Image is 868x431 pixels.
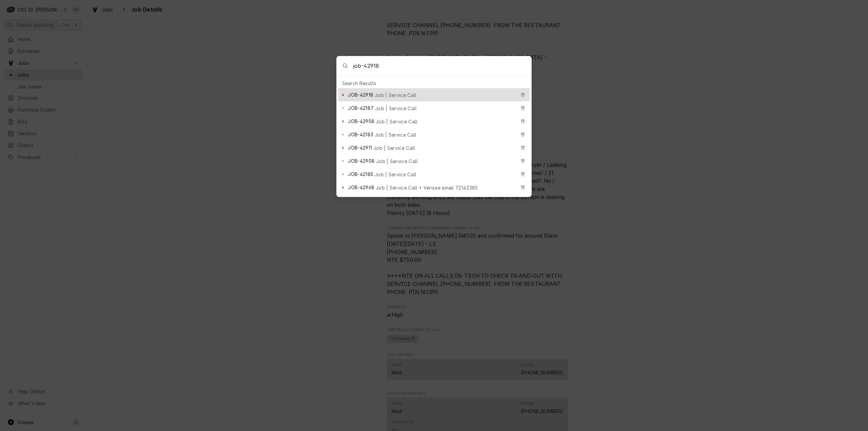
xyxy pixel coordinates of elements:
[348,131,373,138] span: JOB-42183
[348,104,373,112] span: JOB-42187
[348,91,373,98] span: JOB-42918
[375,105,417,112] span: Job | Service Call
[376,118,418,125] span: Job | Service Call
[375,131,417,138] span: Job | Service Call
[353,56,531,75] input: Search anything
[375,171,417,178] span: Job | Service Call
[348,118,374,125] span: JOB-42958
[348,144,372,151] span: JOB-42911
[348,184,374,191] span: JOB-42968
[348,171,373,178] span: JOB-42185
[376,158,418,165] span: Job | Service Call
[336,56,532,197] div: Global Command Menu
[348,157,374,164] span: JOB-42908
[376,184,478,191] span: Job | Service Call • Verisae email 72143385
[338,78,530,88] div: Search Results
[373,144,415,152] span: Job | Service Call
[375,92,417,99] span: Job | Service Call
